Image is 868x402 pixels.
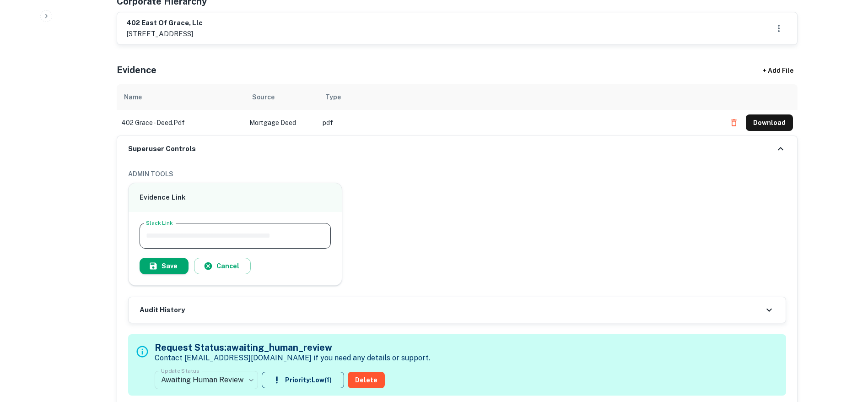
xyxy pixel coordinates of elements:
[194,258,251,274] button: Cancel
[124,92,142,103] div: Name
[161,367,199,375] label: Update Status
[128,169,786,179] h6: ADMIN TOOLS
[318,84,721,110] th: Type
[325,92,341,103] div: Type
[140,305,185,315] h6: Audit History
[262,372,344,388] button: Priority:Low(1)
[155,367,258,393] div: Awaiting Human Review
[140,258,189,274] button: Save
[822,329,868,373] iframe: Chat Widget
[128,144,196,154] h6: Superuser Controls
[155,341,430,354] h5: Request Status: awaiting_human_review
[318,110,721,136] td: pdf
[155,353,430,364] p: Contact [EMAIL_ADDRESS][DOMAIN_NAME] if you need any details or support.
[146,219,173,227] label: Slack Link
[348,372,385,388] button: Delete
[140,192,331,203] h6: Evidence Link
[117,63,156,77] h5: Evidence
[746,114,793,131] button: Download
[245,110,318,136] td: Mortgage Deed
[726,115,742,130] button: Delete file
[117,84,245,110] th: Name
[117,110,245,136] td: 402 grace - deed.pdf
[126,28,203,39] p: [STREET_ADDRESS]
[245,84,318,110] th: Source
[126,18,203,28] h6: 402 east of grace, llc
[746,62,810,79] div: + Add File
[117,84,798,136] div: scrollable content
[252,92,275,103] div: Source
